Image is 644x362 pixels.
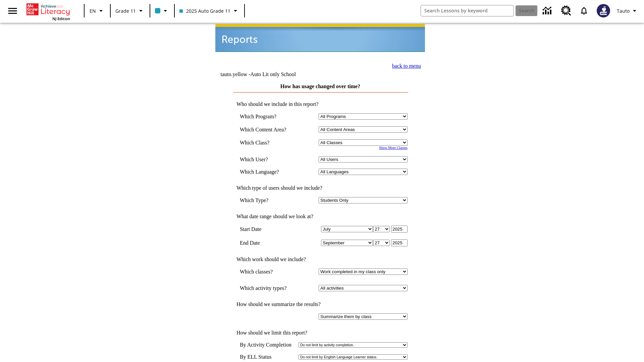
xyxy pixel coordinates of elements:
[250,71,296,77] nobr: Auto Lit only School
[597,4,610,17] img: Avatar
[115,7,136,14] span: Grade 11
[3,1,22,21] button: Open side menu
[240,127,286,132] nobr: Which Content Area?
[90,7,96,14] span: EN
[379,146,408,149] a: Show More Classes
[617,7,630,14] span: Tauto
[220,71,343,77] td: tauto.yellow -
[233,185,408,191] td: Which type of users should we include?
[233,101,408,107] td: Who should we include in this report?
[233,256,408,262] td: Which work should we include?
[240,268,296,275] td: Which classes?
[113,5,148,17] button: Grade: Grade 11, Select a grade
[240,156,296,163] td: Which User?
[240,354,297,360] td: By ELL Status
[233,301,408,307] td: How should we summarize the results?
[240,197,296,203] td: Which Type?
[215,24,425,52] img: header
[539,2,557,20] a: Data Center
[280,83,360,89] a: How has usage changed over time?
[152,5,172,17] button: Class color is light blue. Change class color
[240,239,296,246] td: End Date
[233,330,408,336] td: How should we limit this report?
[177,5,242,17] button: Class: 2025 Auto Grade 11, Select your class
[26,2,70,21] div: Home
[240,342,297,348] td: By Activity Completion
[557,2,575,20] a: Resource Center, Will open in new tab
[240,285,296,291] td: Which activity types?
[87,5,108,17] button: Language: EN, Select a language
[575,2,593,19] a: Notifications
[240,139,296,146] td: Which Class?
[179,7,230,14] span: 2025 Auto Grade 11
[593,2,614,19] button: Select a new avatar
[392,63,421,69] a: back to menu
[52,16,70,21] span: NJ Edition
[614,5,641,17] button: Profile/Settings
[240,113,296,120] td: Which Program?
[233,214,408,220] td: What date range should we look at?
[240,226,296,233] td: Start Date
[421,5,514,16] input: search field
[240,169,296,175] td: Which Language?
